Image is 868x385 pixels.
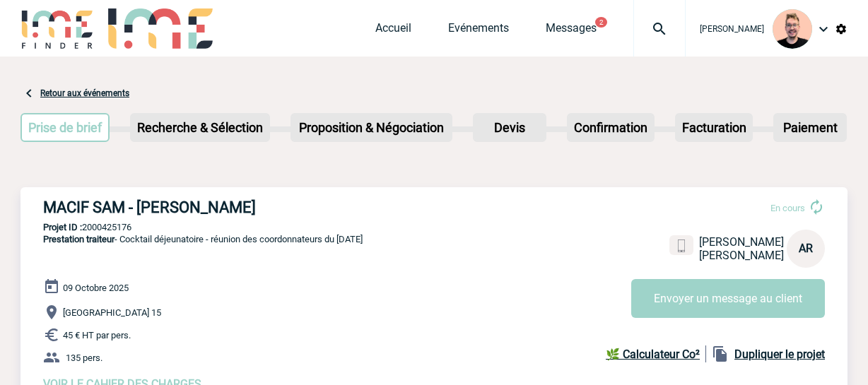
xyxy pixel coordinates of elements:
p: Prise de brief [22,114,108,141]
b: Dupliquer le projet [734,348,825,361]
span: Prestation traiteur [43,234,115,244]
span: 135 pers. [66,353,102,363]
a: Evénements [448,21,509,41]
p: 2000425176 [20,222,848,232]
p: Paiement [775,114,845,141]
a: Retour aux événements [40,88,129,98]
p: Recherche & Sélection [131,114,269,141]
a: Accueil [375,21,411,41]
p: Devis [474,114,545,141]
img: 129741-1.png [773,9,812,49]
span: 45 € HT par pers. [63,330,131,340]
span: AR [799,242,813,255]
b: Projet ID : [43,222,82,232]
p: Facturation [676,114,752,141]
span: 09 Octobre 2025 [63,283,129,293]
h3: MACIF SAM - [PERSON_NAME] [43,199,467,216]
p: Proposition & Négociation [292,114,451,141]
a: Messages [546,21,597,41]
span: - Cocktail déjeunatoire - réunion des coordonnateurs du [DATE] [43,234,363,244]
span: [PERSON_NAME] [699,235,784,249]
span: [PERSON_NAME] [699,249,784,262]
span: [PERSON_NAME] [700,24,764,34]
a: 🌿 Calculateur Co² [606,345,706,362]
span: [GEOGRAPHIC_DATA] 15 [63,307,161,318]
img: IME-Finder [20,8,94,49]
p: Confirmation [568,114,653,141]
img: portable.png [675,239,688,252]
button: 2 [595,17,607,28]
button: Envoyer un message au client [631,279,825,318]
b: 🌿 Calculateur Co² [606,348,700,361]
img: file_copy-black-24dp.png [712,345,729,362]
span: En cours [770,203,805,213]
